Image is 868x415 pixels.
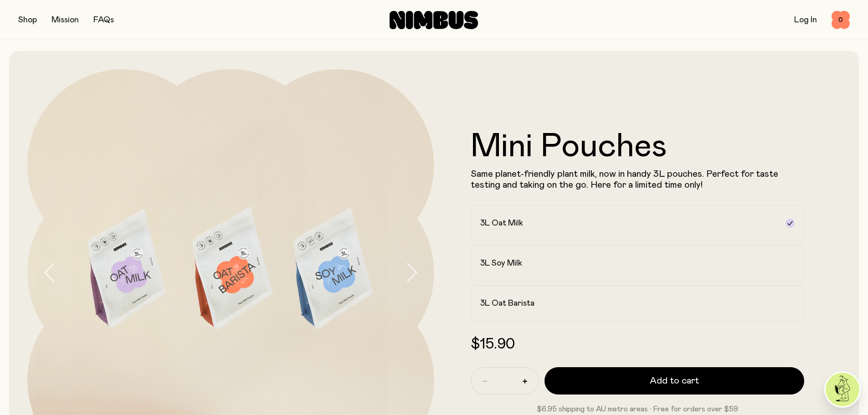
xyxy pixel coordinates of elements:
[826,373,859,406] img: agent
[650,374,699,387] span: Add to cart
[832,11,850,29] button: 0
[51,16,79,24] a: Mission
[471,404,805,415] p: $6.95 shipping to AU metro areas · Free for orders over $59
[480,218,523,229] h2: 3L Oat Milk
[480,298,534,309] h2: 3L Oat Barista
[794,16,817,24] a: Log In
[471,169,805,190] p: Same planet-friendly plant milk, now in handy 3L pouches. Perfect for taste testing and taking on...
[544,367,805,395] button: Add to cart
[480,258,522,269] h2: 3L Soy Milk
[471,130,805,163] h1: Mini Pouches
[93,16,114,24] a: FAQs
[471,337,515,352] span: $15.90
